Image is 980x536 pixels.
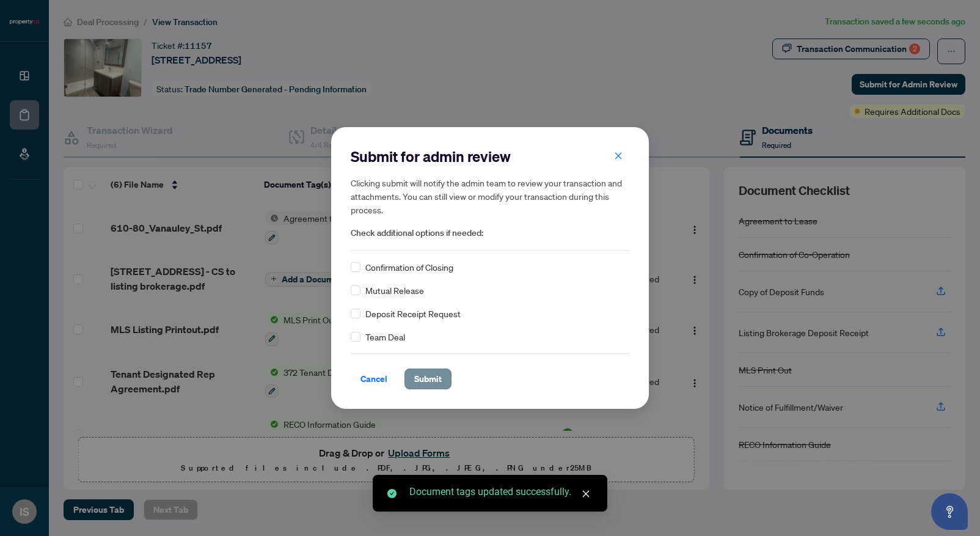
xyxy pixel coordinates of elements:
[387,489,397,498] span: check-circle
[614,152,623,160] span: close
[351,147,629,166] h2: Submit for admin review
[404,369,452,389] button: Submit
[409,485,593,499] div: Document tags updated successfully.
[365,260,453,274] span: Confirmation of Closing
[351,226,629,240] span: Check additional options if needed:
[582,490,590,498] span: close
[365,330,405,343] span: Team Deal
[931,493,968,530] button: Open asap
[351,176,629,216] h5: Clicking submit will notify the admin team to review your transaction and attachments. You can st...
[414,369,442,389] span: Submit
[360,369,387,389] span: Cancel
[351,369,397,389] button: Cancel
[365,284,424,297] span: Mutual Release
[365,307,461,320] span: Deposit Receipt Request
[579,487,593,501] a: Close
